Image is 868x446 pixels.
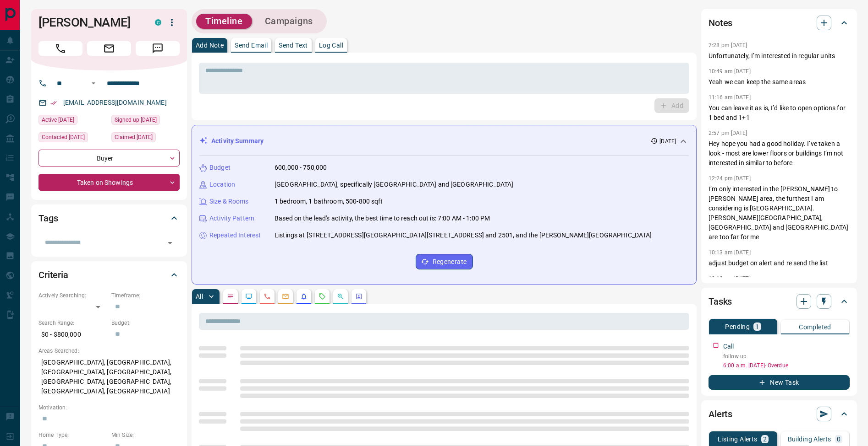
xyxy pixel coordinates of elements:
p: Add Note [196,42,224,48]
h2: Tags [38,211,58,226]
button: Open [88,78,99,89]
p: Call [723,342,734,351]
h2: Notes [709,16,732,30]
svg: Lead Browsing Activity [245,293,253,300]
p: Repeated Interest [209,231,261,240]
p: 1 [755,323,759,330]
p: Log Call [319,42,343,48]
svg: Requests [319,293,326,300]
p: 11:16 am [DATE] [709,94,751,101]
p: Budget: [111,319,180,327]
button: New Task [709,375,850,390]
div: Sun Jan 29 2023 [111,115,180,128]
p: [GEOGRAPHIC_DATA], specifically [GEOGRAPHIC_DATA] and [GEOGRAPHIC_DATA] [275,180,513,189]
svg: Agent Actions [355,293,363,300]
div: Thu May 15 2025 [38,132,107,145]
h2: Tasks [709,294,732,309]
p: You can leave it as is, I’d like to open options for 1 bed and 1+1 [709,103,850,123]
p: Listing Alerts [718,436,758,442]
span: Signed up [DATE] [115,115,157,124]
p: Based on the lead's activity, the best time to reach out is: 7:00 AM - 1:00 PM [275,214,490,223]
p: Activity Pattern [209,214,254,223]
div: Criteria [38,264,180,286]
p: All [196,293,203,300]
svg: Opportunities [337,293,344,300]
p: Send Email [235,42,268,48]
p: 7:28 pm [DATE] [709,42,747,48]
span: Active [DATE] [42,115,74,124]
p: adjust budget on alert and re send the list [709,258,850,268]
p: 600,000 - 750,000 [275,163,327,172]
p: Motivation: [38,403,180,412]
div: Notes [709,12,850,34]
p: Min Size: [111,431,180,439]
svg: Listing Alerts [300,293,308,300]
h2: Criteria [38,268,68,282]
p: Pending [725,323,750,330]
p: Timeframe: [111,291,180,300]
button: Regenerate [416,254,473,269]
div: Tasks [709,290,850,312]
span: Claimed [DATE] [115,133,153,142]
p: Areas Searched: [38,347,180,355]
p: [DATE] [659,137,676,145]
div: Tags [38,207,180,229]
p: Listings at [STREET_ADDRESS][GEOGRAPHIC_DATA][STREET_ADDRESS] and 2501, and the [PERSON_NAME][GEO... [275,231,652,240]
div: condos.ca [155,19,161,26]
div: Alerts [709,403,850,425]
span: Call [38,41,82,56]
p: Home Type: [38,431,107,439]
svg: Emails [282,293,289,300]
h1: [PERSON_NAME] [38,15,141,30]
p: Yeah we can keep the same areas [709,77,850,87]
p: Search Range: [38,319,107,327]
a: [EMAIL_ADDRESS][DOMAIN_NAME] [63,99,167,106]
svg: Calls [264,293,271,300]
p: Actively Searching: [38,291,107,300]
p: Unfortunately, I’m interested in regular units [709,51,850,61]
p: 0 [837,436,841,442]
div: Taken on Showings [38,174,180,191]
h2: Alerts [709,407,732,421]
p: 6:00 a.m. [DATE] - Overdue [723,361,850,370]
p: Activity Summary [211,136,264,146]
button: Timeline [196,14,252,29]
p: Budget [209,163,231,172]
span: Message [136,41,180,56]
div: Activity Summary[DATE] [199,133,689,150]
p: Send Text [279,42,308,48]
p: 2 [763,436,767,442]
p: 10:13 am [DATE] [709,249,751,256]
svg: Email Verified [50,100,57,106]
p: Hey hope you had a good holiday. I’ve taken a look - most are lower floors or buildings I’m not i... [709,139,850,168]
p: follow up [723,352,850,360]
p: 2:57 pm [DATE] [709,130,747,136]
span: Email [87,41,131,56]
p: I’m only interested in the [PERSON_NAME] to [PERSON_NAME] area, the furthest I am considering is ... [709,184,850,242]
div: Sun Jan 29 2023 [111,132,180,145]
button: Open [164,236,176,249]
p: 10:49 am [DATE] [709,68,751,75]
p: 12:24 pm [DATE] [709,175,751,182]
p: 10:12 am [DATE] [709,275,751,282]
span: Contacted [DATE] [42,133,85,142]
div: Buyer [38,150,180,167]
p: 1 bedroom, 1 bathroom, 500-800 sqft [275,197,383,206]
div: Thu Aug 07 2025 [38,115,107,128]
button: Campaigns [256,14,322,29]
p: Building Alerts [788,436,831,442]
p: [GEOGRAPHIC_DATA], [GEOGRAPHIC_DATA], [GEOGRAPHIC_DATA], [GEOGRAPHIC_DATA], [GEOGRAPHIC_DATA], [G... [38,355,180,399]
p: Location [209,180,235,189]
p: Completed [799,324,831,330]
svg: Notes [227,293,234,300]
p: $0 - $800,000 [38,327,107,342]
p: Size & Rooms [209,197,249,206]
